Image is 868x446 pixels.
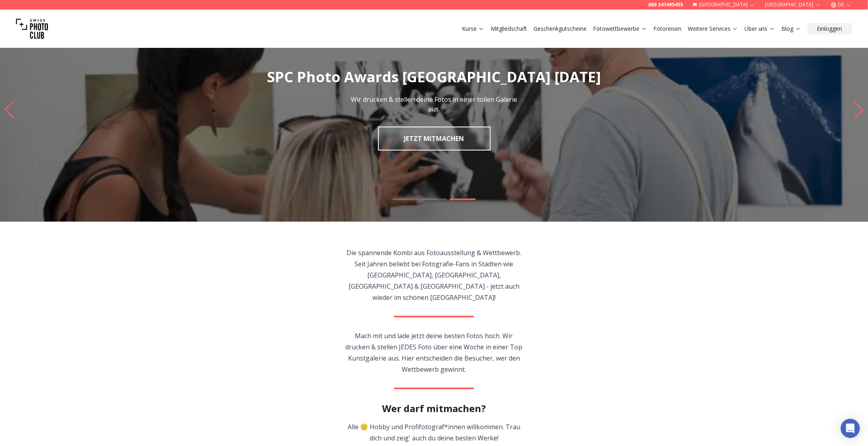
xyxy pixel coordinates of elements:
[650,23,685,34] button: Fotoreisen
[745,25,775,33] a: Über uns
[459,23,488,34] button: Kurse
[343,247,526,303] p: Die spannende Kombi aus Fotoausstellung & Wettbewerb. Seit Jahren beliebt bei Fotografie-Fans in ...
[653,25,681,33] a: Fotoreisen
[534,25,587,33] a: Geschenkgutscheine
[488,23,530,34] button: Mitgliedschaft
[491,25,527,33] a: Mitgliedschaft
[343,421,526,444] p: Alle 🙂 Hobby und Profifotograf*innen willkommen. Trau dich und zeig' auch du deine besten Werke!
[778,23,804,34] button: Blog
[343,330,526,375] p: Mach mit und lade jetzt deine besten Fotos hoch. Wir drucken & stellen JEDES Foto über eine Woche...
[378,127,491,151] a: JETZT MITMACHEN
[808,23,852,34] button: Einloggen
[530,23,590,34] button: Geschenkgutscheine
[741,23,778,34] button: Über uns
[382,402,486,415] h2: Wer darf mitmachen?
[649,2,683,8] a: 069 247495455
[16,13,48,45] img: Swiss photo club
[688,25,738,33] a: Weitere Services
[593,25,647,33] a: Fotowettbewerbe
[782,25,801,33] a: Blog
[590,23,650,34] button: Fotowettbewerbe
[685,23,741,34] button: Weitere Services
[462,25,484,33] a: Kurse
[841,419,860,438] div: Open Intercom Messenger
[345,95,524,114] p: Wir drucken & stellen deine Fotos in einer tollen Galerie aus.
